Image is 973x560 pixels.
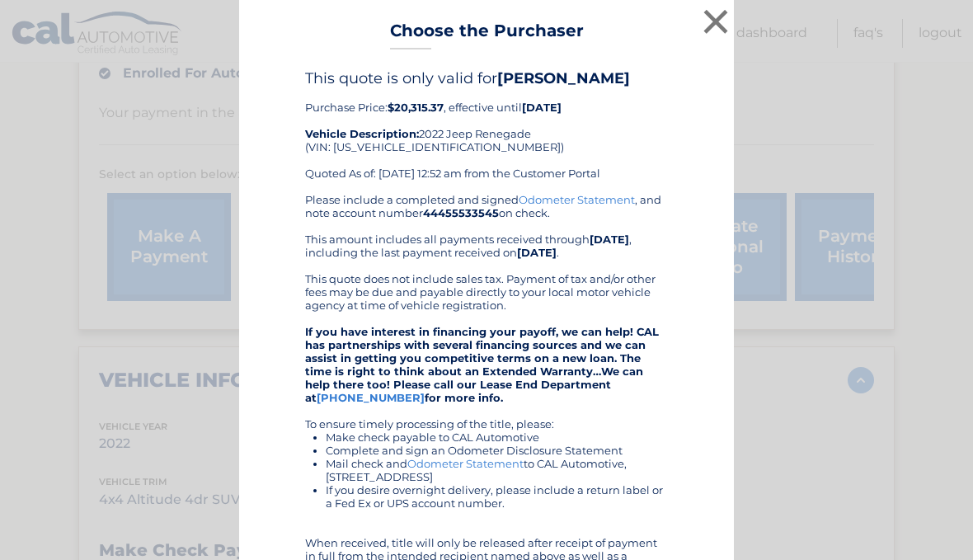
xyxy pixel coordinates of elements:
[407,457,524,470] a: Odometer Statement
[305,69,668,193] div: Purchase Price: , effective until 2022 Jeep Renegade (VIN: [US_VEHICLE_IDENTIFICATION_NUMBER]) Qu...
[519,193,635,206] a: Odometer Statement
[326,483,668,510] li: If you desire overnight delivery, please include a return label or a Fed Ex or UPS account number.
[497,69,630,87] b: [PERSON_NAME]
[305,127,419,140] strong: Vehicle Description:
[590,233,629,246] b: [DATE]
[326,444,668,457] li: Complete and sign an Odometer Disclosure Statement
[305,325,659,404] strong: If you have interest in financing your payoff, we can help! CAL has partnerships with several fin...
[388,101,444,114] b: $20,315.37
[305,69,668,87] h4: This quote is only valid for
[423,206,499,219] b: 44455533545
[390,21,584,49] h3: Choose the Purchaser
[326,457,668,483] li: Mail check and to CAL Automotive, [STREET_ADDRESS]
[326,431,668,444] li: Make check payable to CAL Automotive
[522,101,562,114] b: [DATE]
[317,391,425,404] a: [PHONE_NUMBER]
[517,246,557,259] b: [DATE]
[699,5,732,38] button: ×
